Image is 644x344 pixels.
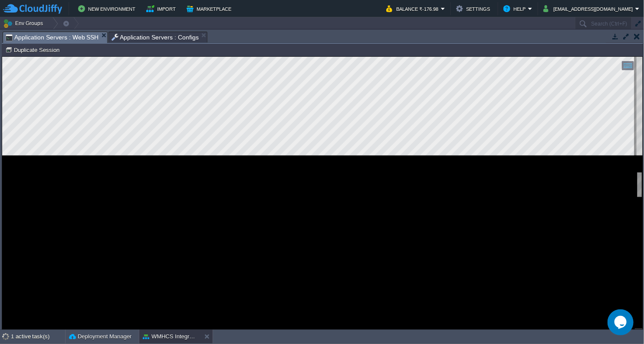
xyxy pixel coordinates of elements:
[5,46,62,54] button: Duplicate Session
[543,3,635,14] button: [EMAIL_ADDRESS][DOMAIN_NAME]
[143,332,197,341] button: WMHCS Integration
[456,3,493,14] button: Settings
[146,3,179,14] button: Import
[78,3,138,14] button: New Environment
[386,3,441,14] button: Balance ₹-176.98
[3,3,62,14] img: CloudJiffy
[69,332,131,341] button: Deployment Manager
[6,32,99,43] span: Application Servers : Web SSH
[503,3,528,14] button: Help
[3,17,46,29] button: Env Groups
[608,309,635,335] iframe: chat widget
[11,330,65,344] div: 1 active task(s)
[112,32,199,42] span: Application Servers : Configs
[187,3,234,14] button: Marketplace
